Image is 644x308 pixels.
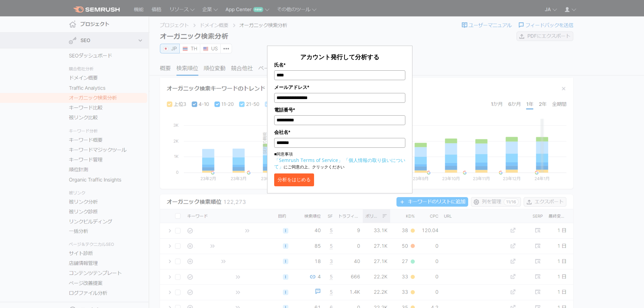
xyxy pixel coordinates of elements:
[274,151,405,170] p: ■同意事項 にご同意の上、クリックください
[300,53,379,61] span: アカウント発行して分析する
[274,157,405,170] a: 「個人情報の取り扱いについて」
[274,106,405,114] label: 電話番号*
[274,157,343,163] a: 「Semrush Terms of Service」
[274,84,405,91] label: メールアドレス*
[274,173,314,186] button: 分析をはじめる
